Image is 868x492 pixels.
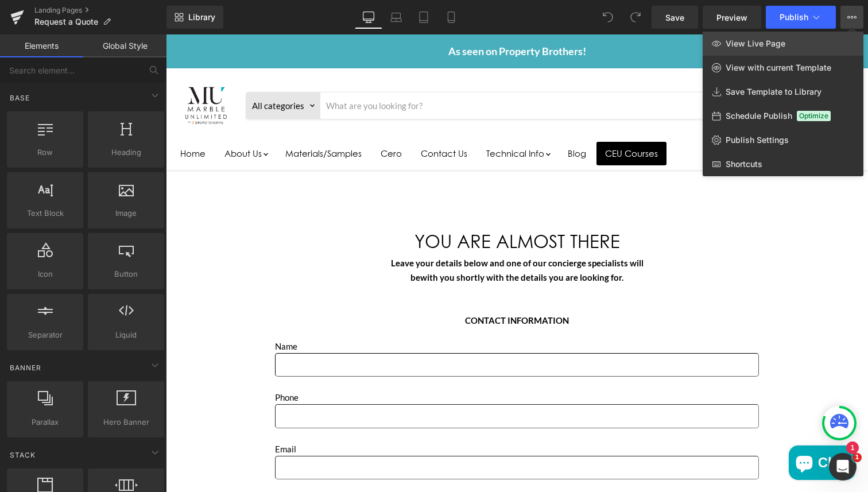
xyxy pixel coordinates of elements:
span: Base [9,92,31,103]
a: Materials/Samples [111,107,204,131]
span: Save [665,11,684,24]
span: Hero Banner [91,416,161,428]
strong: CONTACT INFORMATION [299,281,403,291]
span: Request a Quote [34,17,98,26]
span: Preview [716,11,747,24]
a: Home [6,107,48,131]
a: Laptop [382,6,410,29]
input: Search [154,58,590,84]
a: Mobile [437,6,465,29]
span: Publish Settings [726,135,789,145]
span: Shortcuts [726,159,762,169]
b: Leave your details below and one of our concierge specialists will [225,223,478,234]
a: Tablet [410,6,437,29]
button: Publish [766,6,836,29]
span: Button [91,268,161,280]
button: Search [590,58,621,84]
span: Banner [9,362,42,373]
p: Name [109,305,593,319]
p: YOU ARE ALMOST THERE [24,193,679,222]
span: Schedule Publish [726,111,792,121]
span: Separator [10,329,80,341]
a: Preview [703,6,761,29]
span: Stack [9,450,37,460]
span: Heading [91,146,161,158]
span: View with current Template [726,63,831,73]
div: As seen on Property Brothers! [10,10,692,24]
a: Landing Pages [34,6,166,15]
span: Publish [780,13,808,22]
span: Icon [10,268,80,280]
form: Product [80,57,621,85]
button: Redo [624,6,647,29]
a: Global Style [83,34,166,57]
b: with you shortly with the details you are looking for. [254,238,458,248]
span: Parallax [10,416,80,428]
iframe: Intercom live chat [829,453,857,481]
a: Cero [206,107,245,131]
p: Phone [109,356,593,370]
span: Library [188,12,215,22]
span: Optimize [797,111,831,121]
b: be [245,238,254,248]
button: Undo [596,6,619,29]
a: Blog [393,107,429,131]
p: Email [109,408,593,421]
ul: Main menu [6,103,594,135]
span: View Live Page [726,38,785,49]
a: Technical Info [312,107,392,131]
span: Row [10,146,80,158]
span: Save Template to Library [726,87,821,97]
a: CEU Courses [431,107,501,131]
span: Text Block [10,207,80,219]
button: View Live PageView with current TemplateSave Template to LibrarySchedule PublishOptimizePublish S... [840,6,863,29]
a: About Us [50,107,109,131]
span: Image [91,207,161,219]
a: Desktop [355,6,382,29]
inbox-online-store-chat: Shopify online store chat [619,411,693,448]
span: 1 [852,453,862,462]
a: Contact Us [246,107,310,131]
span: Liquid [91,329,161,341]
a: New Library [166,6,223,29]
